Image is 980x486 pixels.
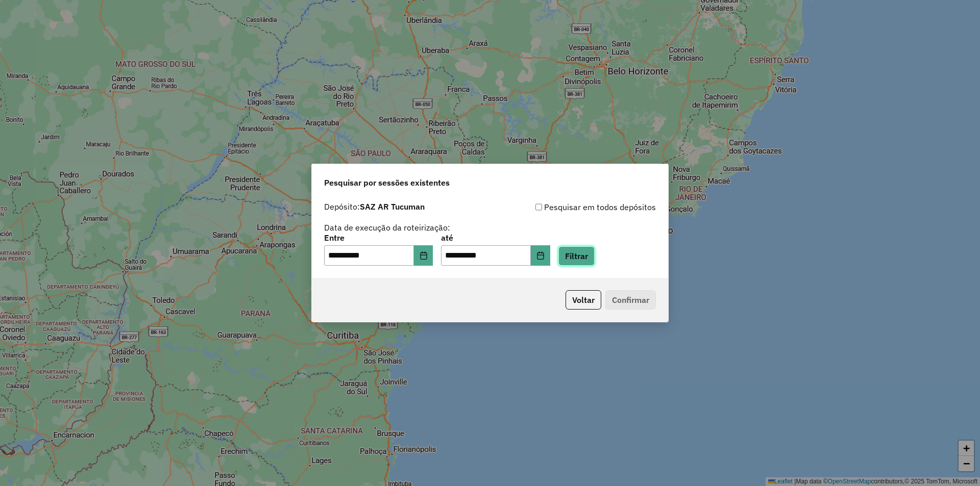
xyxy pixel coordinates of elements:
[490,201,656,213] div: Pesquisar em todos depósitos
[324,221,450,234] label: Data de execução da roteirização:
[441,232,550,244] label: até
[324,200,425,213] label: Depósito:
[414,245,433,266] button: Choose Date
[324,232,433,244] label: Entre
[531,245,550,266] button: Choose Date
[566,290,601,310] button: Voltar
[324,176,450,189] span: Pesquisar por sessões existentes
[558,246,595,266] button: Filtrar
[360,201,425,212] strong: SAZ AR Tucuman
